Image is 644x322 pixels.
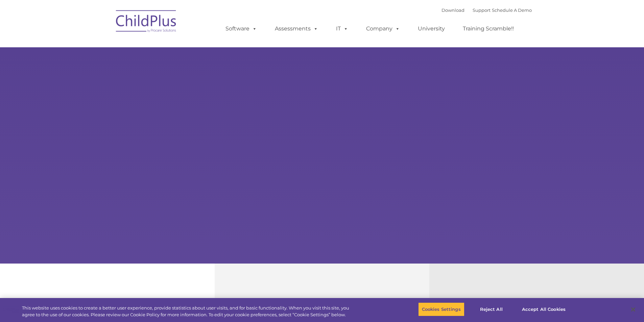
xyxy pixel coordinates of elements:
img: ChildPlus by Procare Solutions [113,5,180,39]
button: Cookies Settings [418,302,464,317]
a: Support [473,7,491,13]
a: Schedule A Demo [492,7,532,13]
button: Close [626,302,641,317]
a: Assessments [268,22,325,35]
a: Download [442,7,464,13]
button: Accept All Cookies [518,302,569,317]
div: This website uses cookies to create a better user experience, provide statistics about user visit... [22,305,354,318]
a: IT [329,22,355,35]
a: University [411,22,452,35]
button: Reject All [470,302,512,317]
font: | [442,7,532,13]
a: Software [219,22,264,35]
a: Company [359,22,407,35]
a: Training Scramble!! [456,22,521,35]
